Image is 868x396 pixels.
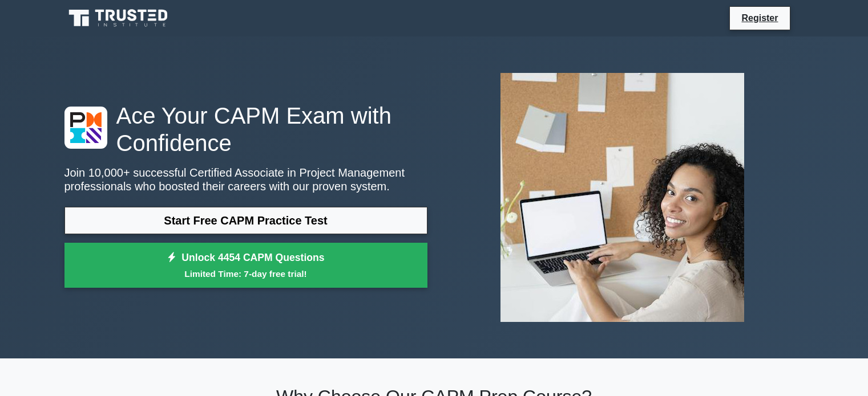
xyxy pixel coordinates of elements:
[64,207,427,234] a: Start Free CAPM Practice Test
[64,166,427,193] p: Join 10,000+ successful Certified Associate in Project Management professionals who boosted their...
[79,267,413,280] small: Limited Time: 7-day free trial!
[64,243,427,288] a: Unlock 4454 CAPM QuestionsLimited Time: 7-day free trial!
[734,11,785,25] a: Register
[64,102,427,157] h1: Ace Your CAPM Exam with Confidence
